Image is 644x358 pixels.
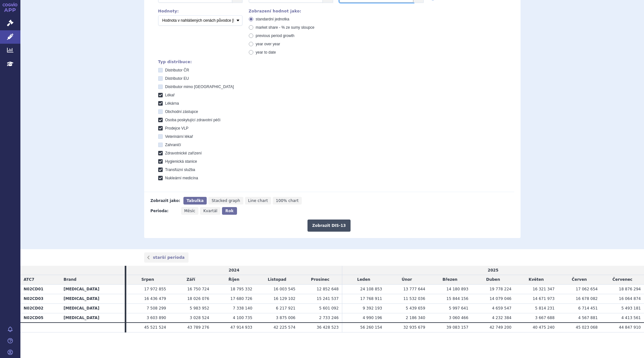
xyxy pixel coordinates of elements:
div: Zobrazit jako: [151,197,180,205]
span: ATC7 [24,277,34,282]
span: year to date [256,50,276,55]
span: Distributor ČR [165,68,189,72]
td: 2024 [126,266,342,275]
span: 45 521 524 [144,325,166,330]
span: 16 321 347 [533,287,555,291]
td: Listopad [255,275,299,285]
span: Transfúzní služba [165,168,195,172]
span: 16 678 082 [576,296,598,301]
td: Říjen [212,275,255,285]
span: 14 671 973 [533,296,555,301]
span: 32 935 679 [403,325,425,330]
div: Typ distribuce: [158,60,514,64]
span: 100% chart [276,198,299,203]
td: Prosinec [299,275,342,285]
span: 45 023 068 [576,325,598,330]
span: 42 225 574 [273,325,295,330]
span: Zdravotnické zařízení [165,151,202,155]
span: 3 028 524 [190,316,209,320]
span: 6 714 451 [578,306,598,310]
div: Zobrazení hodnot jako: [249,9,333,13]
span: 3 875 006 [276,316,295,320]
span: 4 100 735 [233,316,252,320]
span: 56 260 154 [360,325,382,330]
button: Zobrazit DIS-13 [307,220,351,232]
span: year over year [256,42,280,46]
a: starší perioda [144,252,189,263]
span: Line chart [248,198,268,203]
span: 18 026 076 [187,296,209,301]
span: 17 768 911 [360,296,382,301]
span: 15 241 537 [317,296,339,301]
span: 3 060 466 [449,316,468,320]
th: N02CD02 [20,303,60,313]
span: 4 232 384 [492,316,511,320]
span: 39 083 157 [447,325,469,330]
span: 17 680 726 [230,296,252,301]
span: 16 436 479 [144,296,166,301]
span: 5 493 181 [621,306,641,310]
span: 5 983 952 [190,306,209,310]
td: Červenec [601,275,644,285]
span: Distributor mimo [GEOGRAPHIC_DATA] [165,85,234,89]
span: 2 733 246 [319,316,339,320]
span: 18 795 332 [230,287,252,291]
td: Červen [558,275,601,285]
span: 14 180 893 [447,287,469,291]
span: 16 064 874 [619,296,641,301]
span: 3 667 688 [535,316,555,320]
span: 5 439 659 [406,306,425,310]
td: Leden [342,275,385,285]
span: Distributor EU [165,76,189,81]
span: Veterinární lékař [165,134,193,139]
span: 2 186 340 [406,316,425,320]
span: 7 508 299 [147,306,166,310]
span: Rok [225,209,233,213]
span: 15 844 156 [447,296,469,301]
td: Srpen [126,275,169,285]
span: 43 789 276 [187,325,209,330]
span: 4 413 561 [621,316,641,320]
span: Osoba poskytující zdravotní péči [165,118,220,122]
td: Únor [385,275,428,285]
th: [MEDICAL_DATA] [60,285,124,294]
td: 2025 [342,266,644,275]
span: 17 972 855 [144,287,166,291]
span: 6 217 921 [276,306,295,310]
th: N02CD01 [20,285,60,294]
span: 44 847 910 [619,325,641,330]
span: 3 603 890 [147,316,166,320]
span: 11 532 036 [403,296,425,301]
span: previous period growth [256,34,294,38]
span: 13 777 644 [403,287,425,291]
span: 16 003 545 [273,287,295,291]
span: Kvartál [203,209,217,213]
span: standardní jednotka [256,17,289,21]
span: Hygienická stanice [165,159,197,164]
span: 42 749 200 [490,325,512,330]
th: [MEDICAL_DATA] [60,303,124,313]
span: 5 601 092 [319,306,339,310]
span: 16 750 724 [187,287,209,291]
span: Zahraničí [165,143,181,147]
span: 47 914 933 [230,325,252,330]
span: Obchodní zástupce [165,109,198,114]
div: Perioda: [151,207,178,215]
span: 36 428 523 [317,325,339,330]
th: N02CD03 [20,294,60,304]
span: Měsíc [184,209,196,213]
span: Nukleární medicína [165,176,198,180]
span: Stacked graph [211,198,240,203]
div: Hodnoty: [158,9,242,13]
span: Lékař [165,93,175,97]
td: Září [169,275,212,285]
span: 5 997 641 [449,306,468,310]
span: 19 778 224 [490,287,512,291]
td: Duben [471,275,514,285]
span: Brand [63,277,76,282]
span: Lékárna [165,101,179,106]
th: [MEDICAL_DATA] [60,294,124,304]
span: 4 567 881 [578,316,598,320]
th: [MEDICAL_DATA] [60,313,124,323]
span: Prodejce VLP [165,126,189,131]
